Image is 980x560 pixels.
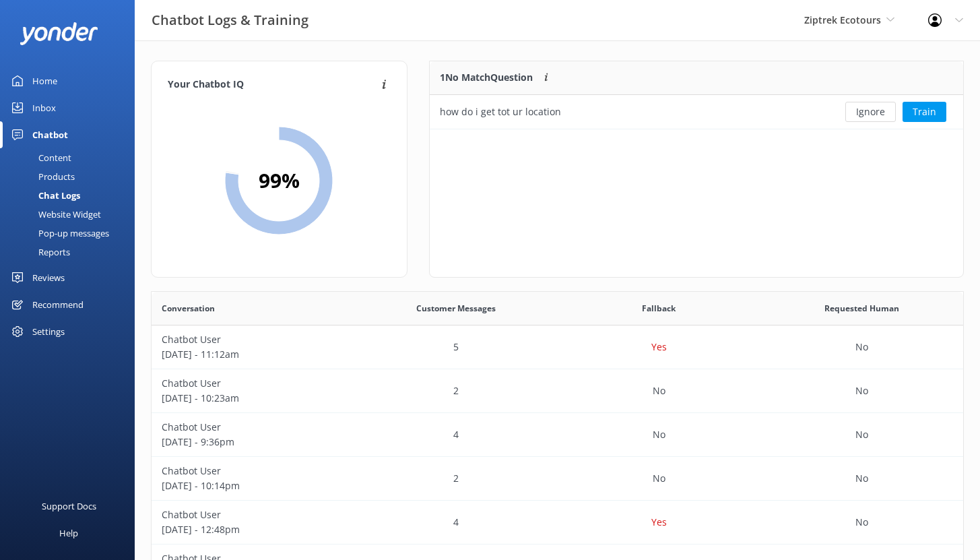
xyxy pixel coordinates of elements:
[32,121,68,148] div: Chatbot
[653,471,665,486] p: No
[8,167,135,186] a: Products
[162,522,344,537] p: [DATE] - 12:48pm
[152,501,963,545] div: row
[152,369,963,413] div: row
[855,471,868,486] p: No
[8,167,75,186] div: Products
[32,94,56,121] div: Inbox
[162,464,344,478] p: Chatbot User
[168,77,378,92] h4: Your Chatbot IQ
[416,302,496,315] span: Customer Messages
[855,427,868,442] p: No
[845,102,896,122] button: Ignore
[162,435,344,449] p: [DATE] - 9:36pm
[440,104,561,119] div: how do i get tot ur location
[855,340,868,354] p: No
[152,325,963,369] div: row
[162,507,344,522] p: Chatbot User
[32,318,65,345] div: Settings
[855,515,868,530] p: No
[8,186,80,205] div: Chat Logs
[8,205,135,224] a: Website Widget
[453,515,459,530] p: 4
[653,383,665,398] p: No
[824,302,899,315] span: Requested Human
[651,340,667,354] p: Yes
[642,302,676,315] span: Fallback
[8,148,71,167] div: Content
[430,95,963,129] div: row
[8,224,135,243] a: Pop-up messages
[804,13,881,26] span: Ziptrek Ecotours
[8,205,101,224] div: Website Widget
[430,95,963,129] div: grid
[259,164,300,197] h2: 99 %
[162,420,344,435] p: Chatbot User
[453,427,459,442] p: 4
[8,148,135,167] a: Content
[32,264,65,291] div: Reviews
[162,376,344,391] p: Chatbot User
[162,347,344,362] p: [DATE] - 11:12am
[453,383,459,398] p: 2
[440,70,533,85] p: 1 No Match Question
[162,478,344,493] p: [DATE] - 10:14pm
[59,520,78,547] div: Help
[32,291,84,318] div: Recommend
[903,102,946,122] button: Train
[162,332,344,347] p: Chatbot User
[8,224,109,243] div: Pop-up messages
[8,186,135,205] a: Chat Logs
[651,515,667,530] p: Yes
[32,67,57,94] div: Home
[152,457,963,501] div: row
[20,22,98,44] img: yonder-white-logo.png
[453,340,459,354] p: 5
[653,427,665,442] p: No
[152,413,963,457] div: row
[162,302,215,315] span: Conversation
[855,383,868,398] p: No
[453,471,459,486] p: 2
[152,9,308,31] h3: Chatbot Logs & Training
[162,391,344,406] p: [DATE] - 10:23am
[8,243,70,261] div: Reports
[42,493,96,520] div: Support Docs
[8,243,135,261] a: Reports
